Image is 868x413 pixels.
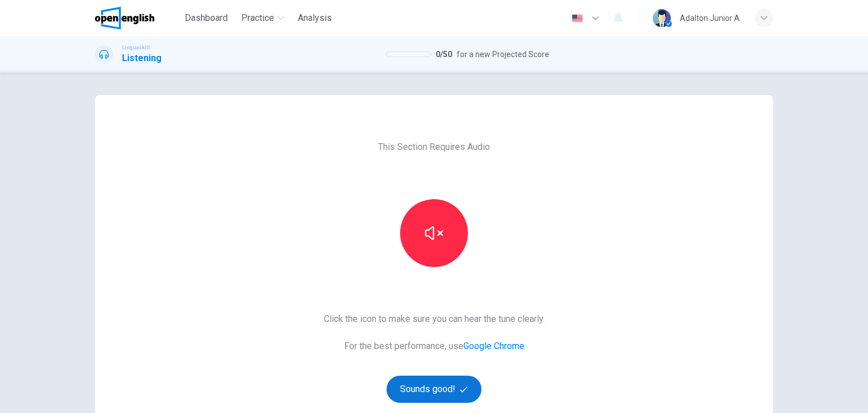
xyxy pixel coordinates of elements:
span: for a new Projected Score [457,48,549,61]
span: For the best performance, use [324,339,545,353]
a: Google Chrome [463,341,524,351]
button: Practice [237,8,289,28]
img: en [570,14,584,23]
span: Practice [241,11,274,25]
span: 0 / 50 [436,48,452,61]
button: Sounds good! [387,376,481,403]
span: Linguaskill [122,44,150,51]
span: This Section Requires Audio [378,140,490,154]
button: Analysis [293,8,336,28]
h1: Listening [122,51,162,65]
button: Dashboard [180,8,232,28]
span: Click the icon to make sure you can hear the tune clearly. [324,312,545,326]
div: Adalton Junior A. [680,11,741,25]
a: OpenEnglish logo [95,7,180,29]
span: Analysis [298,11,332,25]
img: Profile picture [653,9,671,27]
span: Dashboard [185,11,228,25]
img: OpenEnglish logo [95,7,154,29]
